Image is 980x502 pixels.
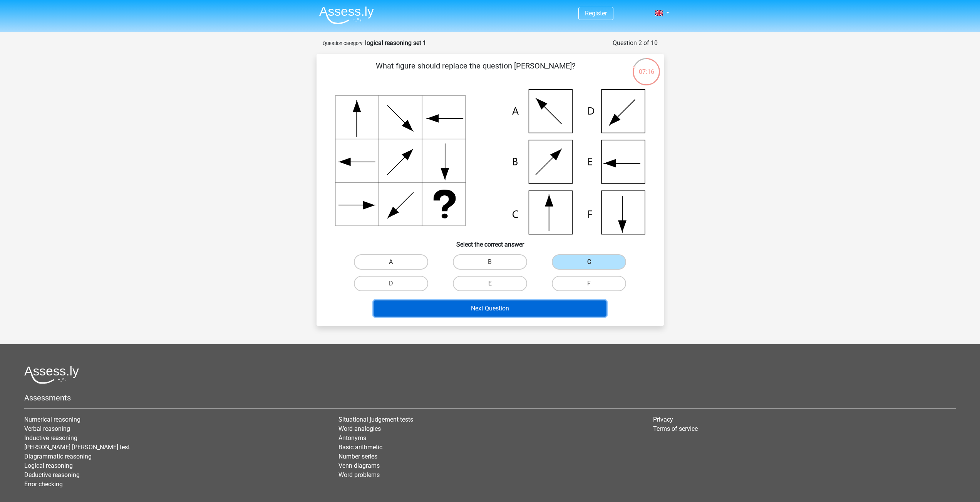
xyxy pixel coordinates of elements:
a: Register [585,10,607,17]
a: Antonyms [338,434,366,442]
h5: Assessments [24,393,956,402]
h6: Select the correct answer [329,235,652,248]
a: Verbal reasoning [24,425,70,432]
a: Logical reasoning [24,462,73,469]
a: Deductive reasoning [24,471,80,479]
label: C [552,254,626,270]
label: A [354,254,428,270]
div: Question 2 of 10 [613,38,658,48]
a: Terms of service [653,425,698,432]
a: Basic arithmetic [338,444,382,451]
a: Number series [338,453,377,460]
label: E [453,276,527,291]
div: 07:16 [632,57,661,77]
a: Word problems [338,471,380,479]
img: Assessly logo [24,366,79,384]
img: Assessly [319,6,374,24]
a: Venn diagrams [338,462,380,469]
a: Privacy [653,416,673,423]
a: Diagrammatic reasoning [24,453,92,460]
label: F [552,276,626,291]
strong: logical reasoning set 1 [365,39,426,47]
label: B [453,254,527,270]
button: Next Question [374,300,606,317]
a: Numerical reasoning [24,416,80,423]
a: Inductive reasoning [24,434,77,442]
p: What figure should replace the question [PERSON_NAME]? [329,60,623,83]
small: Question category: [323,40,364,46]
a: Word analogies [338,425,381,432]
a: Situational judgement tests [338,416,413,423]
label: D [354,276,428,291]
a: [PERSON_NAME] [PERSON_NAME] test [24,444,130,451]
a: Error checking [24,480,63,488]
